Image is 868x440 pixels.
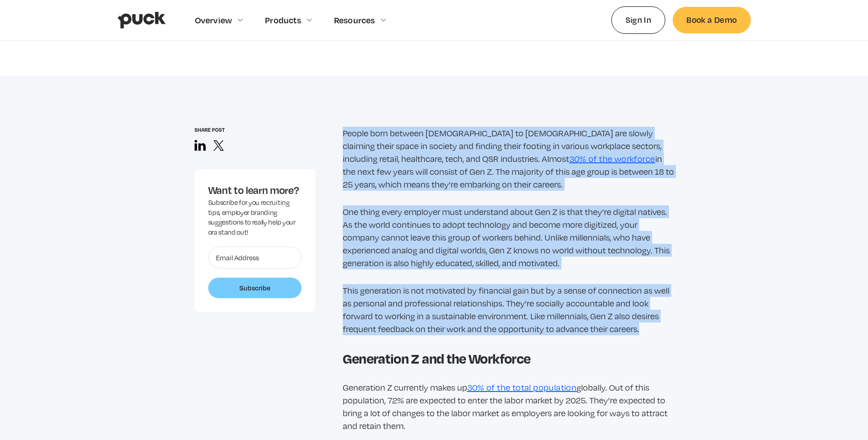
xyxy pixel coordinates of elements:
div: Share post [194,127,315,133]
strong: Generation Z and the Workforce [343,349,531,367]
input: Subscribe [208,278,302,299]
div: Subscribe for you recruiting tips, employer branding suggestions to really help your ora stand out! [208,198,302,237]
div: Overview [195,15,232,25]
p: One thing every employer must understand about Gen Z is that they’re digital natives. As the worl... [343,205,674,269]
a: 30% of the total population [467,382,577,392]
p: This generation is not motivated by financial gain but by a sense of connection as well as person... [343,284,674,335]
div: Resources [334,15,375,25]
p: Generation Z currently makes up globally. Out of this population, 72% are expected to enter the l... [343,381,674,432]
p: People born between [DEMOGRAPHIC_DATA] to [DEMOGRAPHIC_DATA] are slowly claiming their space in s... [343,127,674,191]
div: Products [265,15,301,25]
input: Email Address [208,247,302,268]
div: Want to learn more? [208,183,302,198]
a: Book a Demo [673,7,750,33]
form: Want to learn more? [208,247,302,299]
a: 30% of the workforce [569,154,655,164]
a: Sign In [611,6,666,33]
